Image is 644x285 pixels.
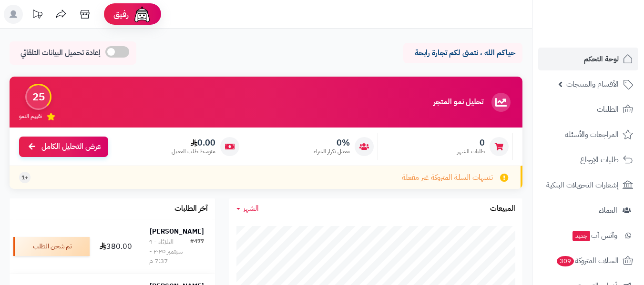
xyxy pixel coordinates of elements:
[149,237,190,266] div: الثلاثاء - ٩ سبتمبر ٢٠٢٥ - 7:37 م
[490,205,515,213] h3: المبيعات
[538,98,638,121] a: الطلبات
[20,48,101,59] span: إعادة تحميل البيانات التلقائي
[243,203,259,214] span: الشهر
[538,148,638,171] a: طلبات الإرجاع
[566,78,619,91] span: الأقسام والمنتجات
[410,48,515,59] p: حياكم الله ، نتمنى لكم تجارة رابحة
[41,141,101,152] span: عرض التحليل الكامل
[538,249,638,272] a: السلات المتروكة309
[538,224,638,247] a: وآتس آبجديد
[314,147,350,156] span: معدل تكرار الشراء
[580,153,619,167] span: طلبات الإرجاع
[457,138,485,148] span: 0
[457,147,485,156] span: طلبات الشهر
[236,203,259,214] a: الشهر
[172,138,215,148] span: 0.00
[113,9,129,20] span: رفيق
[190,237,204,266] div: #477
[314,138,350,148] span: 0%
[133,5,152,24] img: ai-face.png
[19,137,108,157] a: عرض التحليل الكامل
[174,205,208,213] h3: آخر الطلبات
[25,5,49,26] a: تحديثات المنصة
[599,204,617,217] span: العملاء
[546,178,619,192] span: إشعارات التحويلات البنكية
[584,52,619,66] span: لوحة التحكم
[572,229,617,242] span: وآتس آب
[93,219,138,274] td: 380.00
[21,174,28,182] span: +1
[538,174,638,197] a: إشعارات التحويلات البنكية
[538,199,638,222] a: العملاء
[433,98,483,107] h3: تحليل نمو المتجر
[565,128,619,141] span: المراجعات والأسئلة
[538,123,638,146] a: المراجعات والأسئلة
[556,254,619,267] span: السلات المتروكة
[572,231,590,241] span: جديد
[597,103,619,116] span: الطلبات
[172,147,215,156] span: متوسط طلب العميل
[13,237,90,256] div: تم شحن الطلب
[150,226,204,236] strong: [PERSON_NAME]
[402,172,493,183] span: تنبيهات السلة المتروكة غير مفعلة
[19,112,42,120] span: تقييم النمو
[538,48,638,70] a: لوحة التحكم
[557,256,574,266] span: 309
